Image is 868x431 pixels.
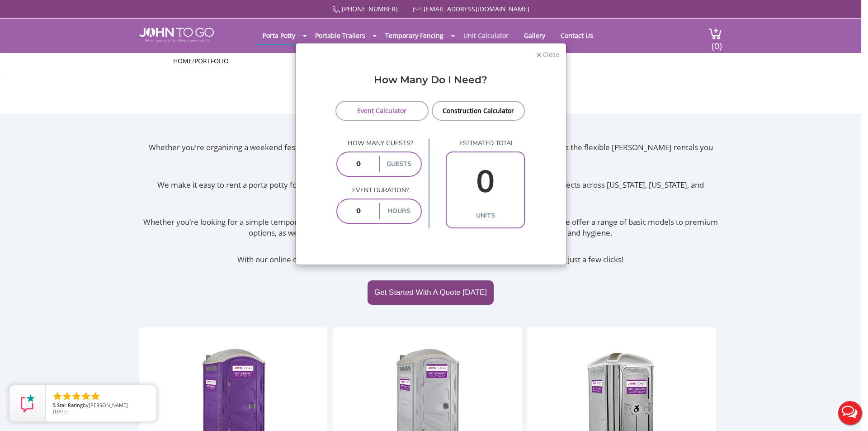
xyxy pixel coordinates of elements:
input: 0 [340,156,377,172]
button: Live Chat [832,395,868,431]
label: units [449,208,522,224]
span: [PERSON_NAME] [89,402,128,408]
p: How many guests? [336,139,422,148]
p: Event duration? [336,186,422,195]
span: Star Rating [57,402,83,408]
span: [DATE] [53,408,69,415]
span: Close [542,49,559,58]
div: How Many Do I Need? [302,73,559,100]
li:  [80,391,91,402]
span: × [536,47,542,61]
label: hours [379,203,419,219]
input: 0 [449,156,522,208]
li:  [61,391,72,402]
a: Construction Calculator [432,101,525,121]
button: Close [536,49,559,59]
span: by [53,403,149,409]
img: Review Rating [19,394,37,412]
span: 5 [53,402,56,408]
li:  [52,391,63,402]
label: guests [379,156,419,172]
p: estimated total [446,139,525,148]
li:  [90,391,101,402]
input: 0 [340,203,377,219]
li:  [71,391,82,402]
a: Event Calculator [335,101,429,121]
